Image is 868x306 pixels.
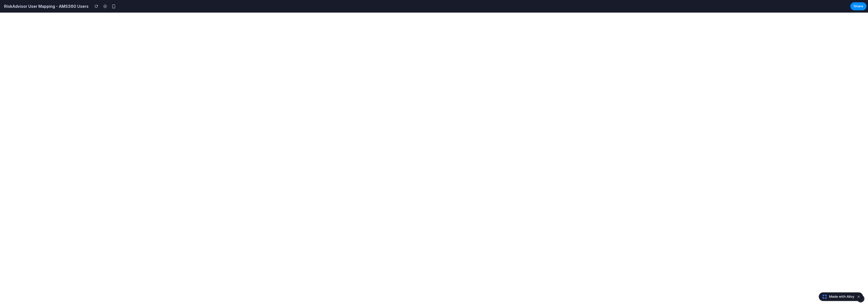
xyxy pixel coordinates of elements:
[2,3,89,9] h2: RiskAdvisor User Mapping - AMS360 Users
[854,4,863,9] span: Share
[850,2,866,10] button: Share
[829,294,854,299] span: Made with Alloy
[856,294,862,300] button: Dismiss watermark
[819,294,855,299] a: Made with Alloy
